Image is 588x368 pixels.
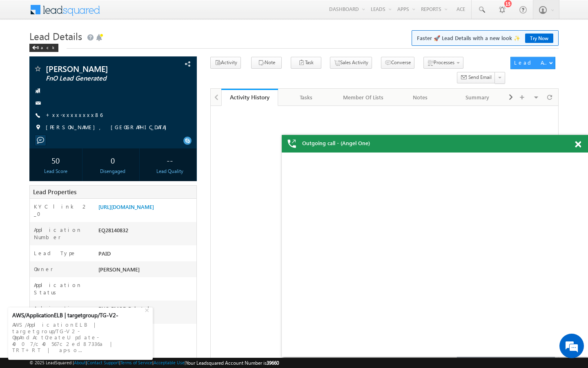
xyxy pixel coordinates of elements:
div: EQ28140832 [96,226,196,238]
span: Send Email [468,74,492,81]
label: KYC link 2_0 [34,203,90,218]
a: Terms of Service [120,360,152,365]
a: Tasks [278,89,335,106]
span: [PERSON_NAME] [46,65,149,73]
button: Activity [210,57,241,69]
div: Lead Actions [514,59,549,66]
a: Notes [392,89,449,106]
a: Member Of Lists [335,89,392,106]
div: Back [29,44,58,52]
span: FnO Lead Generated [46,74,149,83]
span: Lead Details [29,29,82,43]
label: Lead Type [34,249,76,257]
a: Acceptable Use [154,360,185,365]
span: [PERSON_NAME], [GEOGRAPHIC_DATA] [46,123,171,132]
button: Send Email [457,72,495,84]
div: Disengaged [89,168,137,175]
button: Note [251,57,282,69]
span: Faster 🚀 Lead Details with a new look ✨ [417,34,553,42]
button: Task [291,57,321,69]
div: + [143,305,153,314]
span: Lead Properties [33,188,76,196]
div: Notes [399,92,442,102]
span: Your Leadsquared Account Number is [186,360,279,366]
div: 0 [89,153,137,168]
label: Application Status [34,281,90,296]
label: Owner [34,265,53,273]
div: AWS/ApplicationELB | targetgroup/TG-V2-OppAndActCreateUpdate-4007/c40567c2ed87336a | TRT+RT | ap-... [12,319,149,356]
a: +xx-xxxxxxxx86 [46,111,102,118]
div: PAID [96,249,196,261]
div: Lead Score [31,168,80,175]
a: Summary [449,89,506,106]
button: Processes [423,57,463,69]
div: 50 [31,153,80,168]
label: Application Status New [34,305,90,319]
a: Contact Support [87,360,119,365]
label: Application Number [34,226,90,241]
button: Converse [381,57,414,69]
span: Outgoing call - (Angel One) [302,139,370,147]
div: Activity History [227,93,272,101]
a: [URL][DOMAIN_NAME] [98,203,154,210]
span: © 2025 LeadSquared | | | | | [29,359,279,367]
button: Lead Actions [510,57,555,69]
div: Lead Quality [146,168,194,175]
a: Back [29,43,62,50]
div: AWS/ApplicationELB | targetgroup/TG-V2-OppAndActCr... [12,312,144,319]
a: About [74,360,86,365]
div: -- [146,153,194,168]
span: Processes [434,59,454,65]
button: Sales Activity [330,57,372,69]
div: FNO EMOD Rejected [96,305,196,316]
a: Try Now [525,34,553,43]
div: Summary [456,92,499,102]
div: Member Of Lists [342,92,385,102]
span: 39660 [267,360,279,366]
a: Activity History [221,89,278,106]
div: Tasks [285,92,328,102]
span: [PERSON_NAME] [98,266,140,273]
